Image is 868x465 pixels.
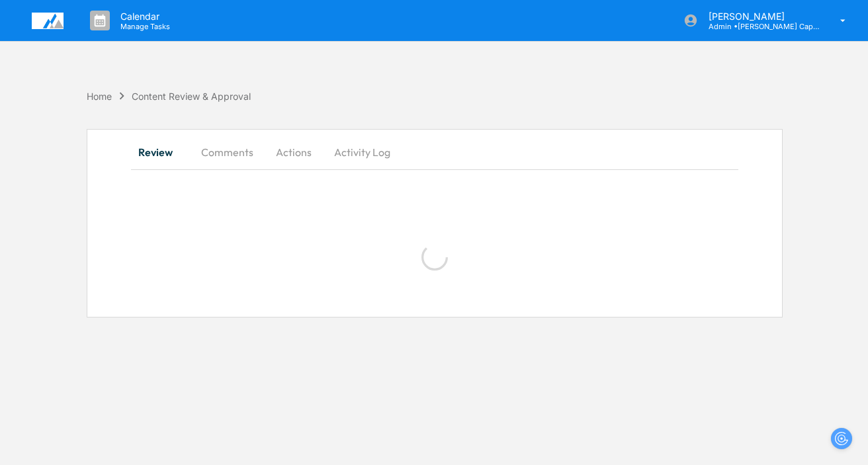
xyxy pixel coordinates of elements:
[698,11,821,22] p: [PERSON_NAME]
[191,136,264,168] button: Comments
[110,22,177,31] p: Manage Tasks
[87,91,112,102] div: Home
[698,22,821,31] p: Admin • [PERSON_NAME] Capital Management
[32,13,64,29] img: logo
[131,136,738,168] div: secondary tabs example
[132,91,251,102] div: Content Review & Approval
[264,136,324,168] button: Actions
[324,136,401,168] button: Activity Log
[131,136,191,168] button: Review
[110,11,177,22] p: Calendar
